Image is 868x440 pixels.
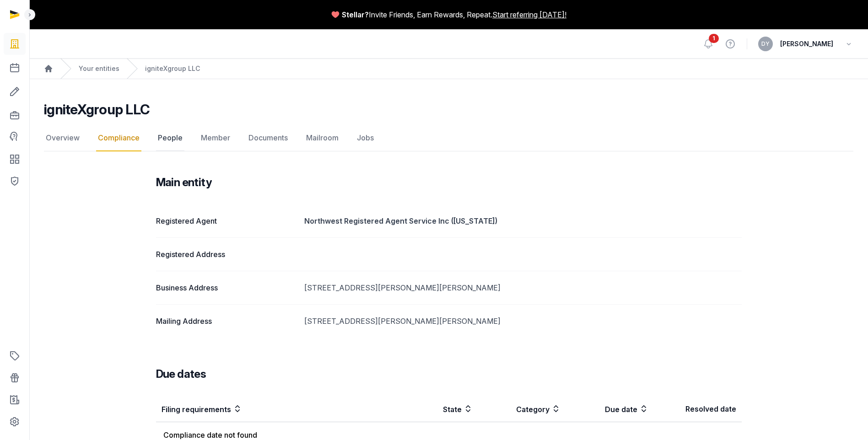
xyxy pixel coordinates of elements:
[654,396,742,422] th: Resolved date
[390,396,478,422] th: State
[709,34,719,43] span: 1
[79,64,119,73] a: Your entities
[96,125,141,151] a: Compliance
[156,249,297,260] dt: Registered Address
[199,125,232,151] a: Member
[761,41,770,47] span: DY
[156,367,206,381] h3: Due dates
[703,334,868,440] iframe: Chat Widget
[355,125,376,151] a: Jobs
[29,59,868,79] nav: Breadcrumb
[304,316,742,327] dd: [STREET_ADDRESS][PERSON_NAME][PERSON_NAME]
[478,396,566,422] th: Category
[156,125,184,151] a: People
[566,396,654,422] th: Due date
[304,125,340,151] a: Mailroom
[780,38,833,49] span: [PERSON_NAME]
[247,125,290,151] a: Documents
[44,101,150,118] h2: igniteXgroup LLC
[44,125,853,151] nav: Tabs
[304,282,742,293] dd: [STREET_ADDRESS][PERSON_NAME][PERSON_NAME]
[145,64,200,73] a: igniteXgroup LLC
[156,396,390,422] th: Filing requirements
[156,316,297,327] dt: Mailing Address
[156,282,297,293] dt: Business Address
[304,215,742,226] dd: Northwest Registered Agent Service Inc ([US_STATE])
[492,9,566,20] a: Start referring [DATE]!
[156,175,212,190] h3: Main entity
[156,215,297,226] dt: Registered Agent
[44,125,81,151] a: Overview
[342,9,369,20] span: Stellar?
[758,37,773,51] button: DY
